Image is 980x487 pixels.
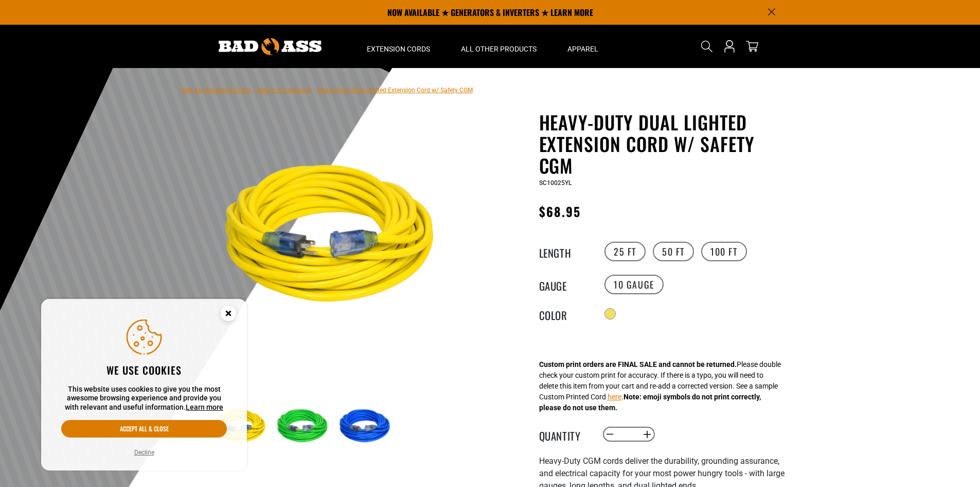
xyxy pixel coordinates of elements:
span: SC10025YL [539,179,572,187]
div: Please double check your custom print for accuracy. If there is a typo, you will need to delete t... [539,359,781,413]
img: blue [336,397,396,457]
summary: Apparel [552,25,614,68]
p: This website uses cookies to give you the most awesome browsing experience and provide you with r... [61,385,227,412]
label: 25 FT [604,242,646,261]
nav: breadcrumbs [182,83,473,96]
span: Apparel [567,44,598,54]
button: Accept all & close [61,420,227,438]
label: 100 FT [701,242,747,261]
span: All Other Products [461,44,537,54]
span: Extension Cords [367,44,430,54]
img: Bad Ass Extension Cords [219,38,322,55]
strong: Custom print orders are FINAL SALE and cannot be returned. [539,360,737,368]
legend: Gauge [539,278,591,291]
img: yellow [212,113,460,362]
button: Decline [131,447,157,458]
span: › [253,87,255,94]
legend: Color [539,307,591,321]
summary: Search [699,38,715,55]
strong: Note: emoji symbols do not print correctly, please do not use them. [539,393,761,412]
label: 50 FT [653,242,694,261]
label: 10 Gauge [604,275,664,294]
summary: Extension Cords [351,25,446,68]
aside: Cookie Consent [41,299,247,471]
a: Return to Collection [257,87,312,94]
img: green [274,397,334,457]
span: $68.95 [539,202,581,221]
span: › [314,87,316,94]
summary: All Other Products [446,25,552,68]
h2: We use cookies [61,363,227,377]
button: here [608,392,621,402]
span: Heavy-Duty Dual Lighted Extension Cord w/ Safety CGM [318,87,473,94]
label: Quantity [539,428,591,441]
legend: Length [539,245,591,258]
h1: Heavy-Duty Dual Lighted Extension Cord w/ Safety CGM [539,111,791,176]
a: Bad Ass Extension Cords [182,87,251,94]
a: Learn more [186,403,223,411]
